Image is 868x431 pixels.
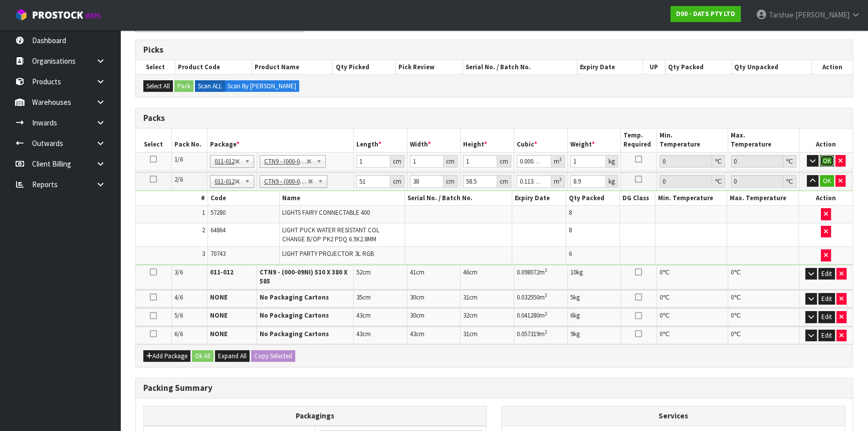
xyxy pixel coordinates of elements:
td: cm [407,290,460,308]
h3: Packing Summary [143,383,845,393]
span: LIGHT PARTY PROJECTOR 3L RGB [282,249,374,258]
div: ℃ [783,155,796,168]
td: cm [407,308,460,326]
span: 46 [463,268,469,276]
span: 0.098072 [517,268,539,276]
td: m [514,327,567,344]
span: 6 [570,311,573,320]
div: ℃ [783,175,796,188]
span: 31 [463,293,469,302]
sup: 3 [545,292,547,299]
th: Expiry Date [512,191,566,206]
th: Max. Temperature [727,191,799,206]
th: Qty Unpacked [732,60,812,74]
td: m [514,290,567,308]
span: 2 [202,226,205,234]
sup: 3 [545,267,547,273]
td: cm [407,327,460,344]
td: ℃ [657,290,728,308]
td: ℃ [657,327,728,344]
span: 32 [463,311,469,320]
strong: CTN9 - (000-09NI) 510 X 380 X 585 [260,268,347,285]
span: [PERSON_NAME] [795,10,849,20]
span: 0 [660,268,663,276]
span: CTN9 - (000-09NI) 510 X 380 X 585 [264,176,308,188]
span: 0.057319 [517,330,539,338]
th: Serial No. / Batch No. [404,191,512,206]
span: 0 [660,293,663,302]
th: Qty Packed [665,60,731,74]
td: cm [407,265,460,289]
span: 30 [410,293,416,302]
div: cm [497,155,511,168]
span: 0.041280 [517,311,539,320]
span: 41 [410,268,416,276]
span: 8 [569,226,572,234]
img: cube-alt.png [15,9,28,21]
span: 011-012 [214,176,235,188]
h3: Picks [143,45,845,55]
th: Temp. Required [621,128,657,152]
th: DG Class [619,171,656,186]
th: Product Code [175,60,252,74]
th: Weight [567,128,621,152]
th: Expiry Date [512,171,566,186]
span: 6/6 [174,330,183,338]
strong: NONE [210,311,228,320]
strong: 011-012 [210,268,234,276]
button: Pack [174,80,193,92]
div: ℃ [712,175,725,188]
td: m [514,265,567,289]
strong: D00 - DATS PTY LTD [676,10,735,18]
span: 31 [463,330,469,338]
span: 43 [410,330,416,338]
th: Qty Packed [566,171,619,186]
button: Ok All [192,350,213,362]
div: cm [444,155,458,168]
button: Add Package [143,350,190,362]
th: Qty Picked [333,60,396,74]
th: Min. Temperature [656,171,727,186]
sup: 3 [559,176,562,183]
th: Max. Temperature [728,128,799,152]
span: LIGHTS FAIRY CONNECTABLE 400 [282,208,370,217]
span: 43 [356,311,362,320]
td: cm [461,265,514,289]
div: ℃ [712,155,725,168]
th: DG Class [619,191,656,206]
div: cm [390,155,404,168]
button: OK [820,175,834,187]
td: ℃ [728,290,799,308]
div: cm [390,175,404,188]
th: Action [799,128,852,152]
span: 5 [570,293,573,302]
span: 52 [356,268,362,276]
div: m [551,155,565,168]
span: 0 [731,311,734,320]
span: 0 [660,311,663,320]
td: cm [461,290,514,308]
td: cm [461,327,514,344]
td: ℃ [657,308,728,326]
span: ProStock [32,9,83,22]
th: Width [407,128,460,152]
td: cm [354,327,407,344]
button: Edit [818,330,835,342]
small: WMS [85,11,101,21]
th: Select [136,128,171,152]
span: LIGHT PUCK WATER RESISTANT COL CHANGE B/OP PK2 PDQ 6.9X2.8MM [282,226,379,243]
th: Select [136,60,175,74]
button: Select All [143,80,173,92]
button: Edit [818,268,835,280]
sup: 3 [559,156,562,163]
th: UP [642,60,665,74]
strong: No Packaging Cartons [260,311,329,320]
label: Scan By [PERSON_NAME] [225,80,299,92]
th: Min. Temperature [656,191,727,206]
button: Edit [818,311,835,323]
th: Name [279,191,404,206]
strong: No Packaging Cartons [260,330,329,338]
span: 0 [731,293,734,302]
td: cm [354,265,407,289]
td: m [514,308,567,326]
